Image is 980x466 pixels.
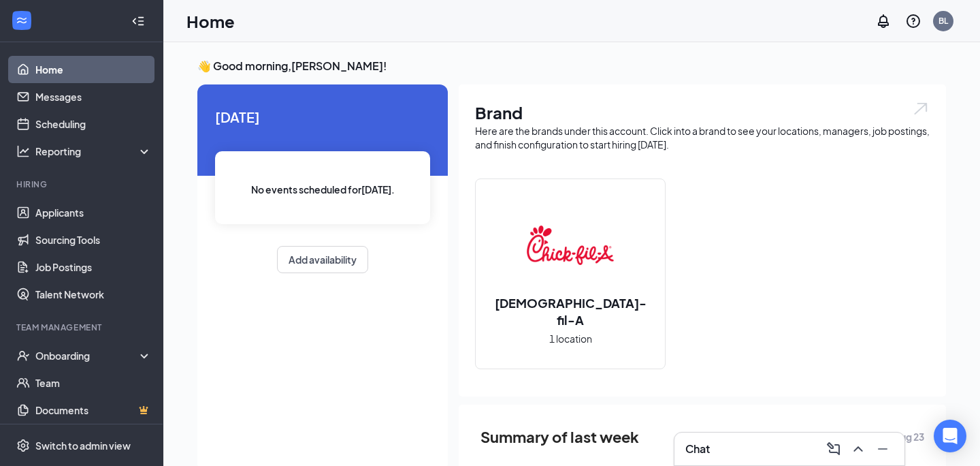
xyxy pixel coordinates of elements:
[847,438,869,460] button: ChevronUp
[15,14,29,27] svg: WorkstreamLogo
[872,438,894,460] button: Minimize
[16,144,30,158] svg: Analysis
[16,178,149,190] div: Hiring
[251,182,395,197] span: No events scheduled for [DATE] .
[875,13,892,29] svg: Notifications
[905,13,921,29] svg: QuestionInfo
[35,56,152,83] a: Home
[131,14,145,28] svg: Collapse
[480,425,639,449] span: Summary of last week
[856,429,924,444] span: [DATE] - Aug 23
[35,110,152,138] a: Scheduling
[823,438,845,460] button: ComposeMessage
[685,441,710,456] h3: Chat
[476,294,665,328] h2: [DEMOGRAPHIC_DATA]-fil-A
[277,246,368,273] button: Add availability
[35,397,152,424] a: DocumentsCrown
[938,15,948,27] div: BL
[197,59,946,74] h3: 👋 Good morning, [PERSON_NAME] !
[850,441,866,457] svg: ChevronUp
[35,226,152,253] a: Sourcing Tools
[912,101,930,117] img: open.6027fd2a22e1237b5b06.svg
[35,369,152,397] a: Team
[186,10,235,33] h1: Home
[826,441,842,457] svg: ComposeMessage
[35,253,152,281] a: Job Postings
[35,281,152,308] a: Talent Network
[35,199,152,226] a: Applicants
[35,439,131,452] div: Switch to admin view
[215,106,430,127] span: [DATE]
[35,83,152,110] a: Messages
[35,144,152,158] div: Reporting
[549,331,592,346] span: 1 location
[475,124,930,151] div: Here are the brands under this account. Click into a brand to see your locations, managers, job p...
[16,349,30,362] svg: UserCheck
[875,441,891,457] svg: Minimize
[475,101,930,124] h1: Brand
[16,322,149,333] div: Team Management
[527,202,614,289] img: Chick-fil-A
[35,349,140,362] div: Onboarding
[934,420,966,452] div: Open Intercom Messenger
[16,439,30,452] svg: Settings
